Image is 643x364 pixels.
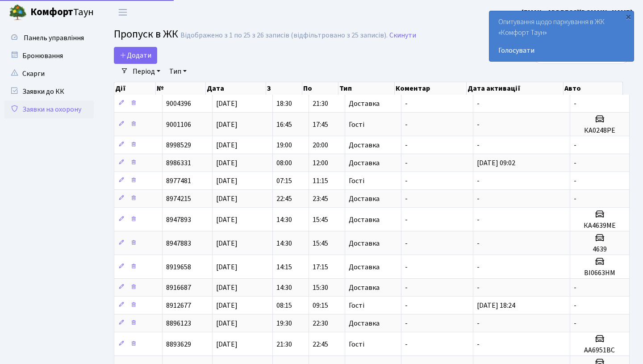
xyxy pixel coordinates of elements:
[166,158,191,168] span: 8986331
[313,238,328,248] span: 15:45
[206,82,267,95] th: Дата
[266,82,302,95] th: З
[216,158,238,168] span: [DATE]
[4,100,94,118] a: Заявки на охорону
[4,83,94,100] a: Заявки до КК
[216,215,238,225] span: [DATE]
[349,121,364,128] span: Гості
[477,120,480,130] span: -
[114,26,178,42] span: Пропуск в ЖК
[276,215,292,225] span: 14:30
[166,238,191,248] span: 8947883
[405,339,408,349] span: -
[216,120,238,130] span: [DATE]
[574,269,626,277] h5: ВІ0663НМ
[216,262,238,272] span: [DATE]
[477,176,480,186] span: -
[349,302,364,309] span: Гості
[522,7,632,18] a: [EMAIL_ADDRESS][DOMAIN_NAME]
[389,31,416,40] a: Скинути
[349,284,380,291] span: Доставка
[313,339,328,349] span: 22:45
[276,158,292,168] span: 08:00
[395,82,467,95] th: Коментар
[166,215,191,225] span: 8947893
[477,283,480,293] span: -
[574,140,576,150] span: -
[276,318,292,328] span: 19:30
[313,283,328,293] span: 15:30
[574,245,626,254] h5: 4639
[574,346,626,355] h5: АА6951ВС
[349,142,380,149] span: Доставка
[216,283,238,293] span: [DATE]
[498,45,625,56] a: Голосувати
[313,318,328,328] span: 22:30
[166,339,191,349] span: 8893629
[216,99,238,109] span: [DATE]
[313,140,328,150] span: 20:00
[405,283,408,293] span: -
[180,31,388,40] div: Відображено з 1 по 25 з 26 записів (відфільтровано з 25 записів).
[216,140,238,150] span: [DATE]
[276,339,292,349] span: 21:30
[276,140,292,150] span: 19:00
[405,194,408,204] span: -
[574,194,576,204] span: -
[276,238,292,248] span: 14:30
[574,318,576,328] span: -
[349,341,364,348] span: Гості
[276,301,292,310] span: 08:15
[405,215,408,225] span: -
[313,215,328,225] span: 15:45
[405,120,408,130] span: -
[276,262,292,272] span: 14:15
[405,158,408,168] span: -
[624,12,633,21] div: ×
[166,262,191,272] span: 8919658
[477,215,480,225] span: -
[405,99,408,109] span: -
[4,47,94,65] a: Бронювання
[313,99,328,109] span: 21:30
[405,262,408,272] span: -
[216,238,238,248] span: [DATE]
[477,99,480,109] span: -
[477,194,480,204] span: -
[166,99,191,109] span: 9004396
[114,82,156,95] th: Дії
[477,339,480,349] span: -
[477,238,480,248] span: -
[574,126,626,135] h5: КА0248РЕ
[313,158,328,168] span: 12:00
[129,64,164,79] a: Період
[405,301,408,310] span: -
[166,176,191,186] span: 8977481
[276,120,292,130] span: 16:45
[522,8,632,17] b: [EMAIL_ADDRESS][DOMAIN_NAME]
[574,158,576,168] span: -
[477,318,480,328] span: -
[112,5,134,20] button: Переключити навігацію
[349,177,364,184] span: Гості
[349,240,380,247] span: Доставка
[166,283,191,293] span: 8916687
[477,301,515,310] span: [DATE] 18:24
[276,194,292,204] span: 22:45
[349,264,380,271] span: Доставка
[405,318,408,328] span: -
[276,99,292,109] span: 18:30
[405,140,408,150] span: -
[120,50,151,60] span: Додати
[4,29,94,47] a: Панель управління
[276,176,292,186] span: 07:15
[574,99,576,109] span: -
[114,47,157,64] a: Додати
[313,176,328,186] span: 11:15
[216,176,238,186] span: [DATE]
[405,238,408,248] span: -
[166,301,191,310] span: 8912677
[405,176,408,186] span: -
[574,283,576,293] span: -
[574,301,576,310] span: -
